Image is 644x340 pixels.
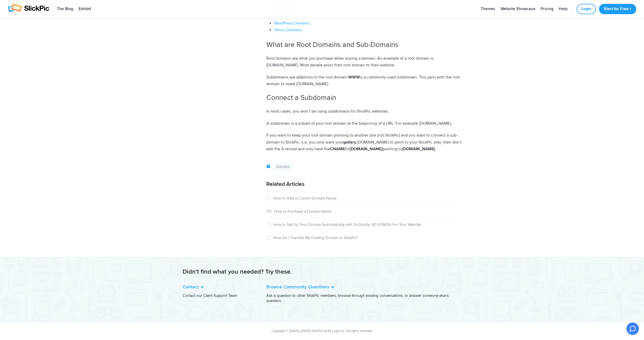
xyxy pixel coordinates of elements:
p: A subdomain is a subset of your root domain at the beginning of a URL. For example [DOMAIN_NAME]. [266,120,462,127]
strong: [DOMAIN_NAME] [402,146,435,152]
a: Contact our Client Support Team [183,293,237,298]
h3: Related Articles [266,181,462,188]
a: How Do I Transfer My Existing Domain to SlickPic? [266,235,358,240]
h2: What are Root Domains and Sub-Domains [266,40,462,50]
strong: [DOMAIN_NAME] [350,146,383,152]
h2: Connect a Subdomain [266,93,462,103]
strong: gallery [343,140,356,145]
a: How to Add a Custom Domain Name [266,196,336,201]
p: Subdomains are additions to the root domain. is a commonly-used subdomain. This pairs with the ro... [266,74,462,88]
a: How to Purchase a Domain Name [266,209,331,214]
p: Root domains are what you purchase when buying a domain. An example of a root domain is [DOMAIN_N... [266,55,462,69]
a: Wix Domains [274,14,298,19]
a: Domains [273,163,292,170]
p: Ask a question to other SlickPic members, browse through existing conversations, or answer someon... [266,293,462,303]
div: Copyright © [DATE]–[DATE] SlickPic by IQ Logic Inc. All rights reserved. [183,328,461,334]
a: Browse Community Questions [266,284,334,290]
a: WordPress Domains [274,21,310,26]
a: Contact [183,284,203,290]
a: Yahoo Domains [274,27,302,33]
strong: CNAME [330,146,345,152]
h2: Didn't find what you needed? Try these. [183,268,462,276]
a: [PERSON_NAME] [442,308,462,311]
strong: WWW [348,75,360,80]
p: In most cases, you won’t be using subdomains for SlickPic websites. [266,108,462,115]
p: If you want to keep your root domain pointing to another site (not SlickPic) and you want to conn... [266,132,462,153]
a: How to Set Up Your Domain Automatically with GoDaddy, 1&1 (IONOS) For Your Website [266,222,421,227]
